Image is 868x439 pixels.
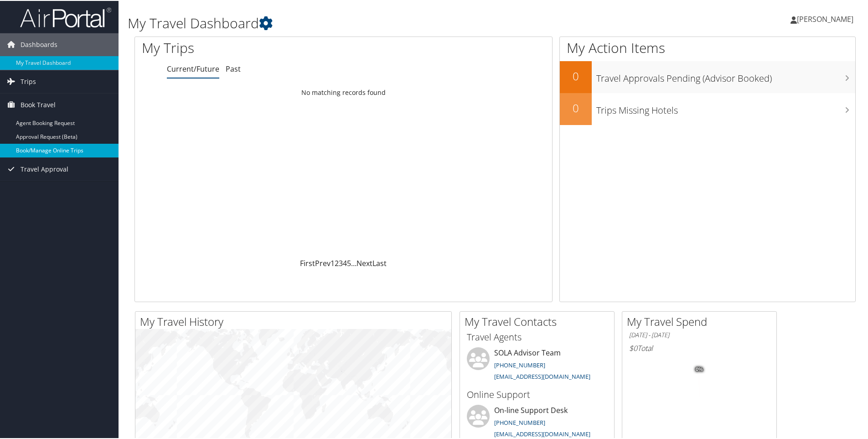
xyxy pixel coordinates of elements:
h6: [DATE] - [DATE] [629,330,770,339]
h3: Travel Agents [467,330,607,343]
tspan: 0% [696,366,703,371]
a: [PHONE_NUMBER] [494,418,545,426]
h1: My Action Items [560,37,855,57]
span: [PERSON_NAME] [797,13,853,23]
a: 0Travel Approvals Pending (Advisor Booked) [560,60,855,92]
a: [PERSON_NAME] [790,5,863,32]
h3: Travel Approvals Pending (Advisor Booked) [596,67,855,84]
span: Trips [21,69,36,92]
a: 2 [335,257,339,267]
h2: My Travel Contacts [465,313,614,329]
span: … [351,257,356,267]
a: 1 [331,257,335,267]
a: 0Trips Missing Hotels [560,92,855,124]
span: Dashboards [21,32,57,55]
h2: My Travel Spend [627,313,776,329]
span: Book Travel [21,93,56,115]
h2: 0 [560,68,592,83]
img: airportal-logo.png [20,6,111,27]
h1: My Travel Dashboard [128,13,618,32]
a: [PHONE_NUMBER] [494,360,545,368]
a: Next [356,257,372,267]
td: No matching records found [135,84,552,100]
span: Travel Approval [21,157,68,180]
a: Current/Future [167,63,219,73]
h2: 0 [560,99,592,115]
a: [EMAIL_ADDRESS][DOMAIN_NAME] [494,371,590,380]
h2: My Travel History [140,313,451,329]
h1: My Trips [142,37,372,57]
span: $0 [629,342,637,352]
a: First [300,257,315,267]
h3: Trips Missing Hotels [596,99,855,116]
a: Last [372,257,387,267]
a: 5 [347,257,351,267]
h3: Online Support [467,387,607,400]
a: 4 [343,257,347,267]
a: Prev [315,257,331,267]
li: SOLA Advisor Team [462,346,612,384]
a: Past [226,63,241,73]
a: [EMAIL_ADDRESS][DOMAIN_NAME] [494,429,590,437]
h6: Total [629,342,770,352]
a: 3 [339,257,343,267]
